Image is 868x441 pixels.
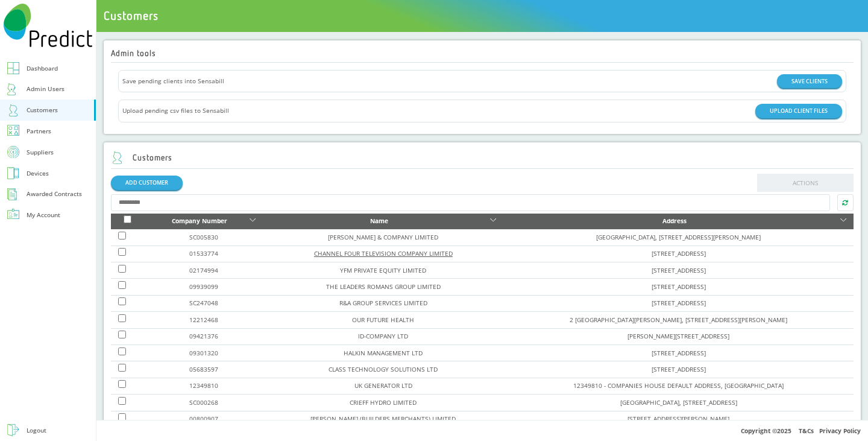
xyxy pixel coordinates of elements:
div: Partners [27,125,51,137]
a: 02174994 [189,266,218,274]
a: [PERSON_NAME] (BUILDERS MERCHANTS) LIMITED [310,414,456,423]
a: YFM PRIVATE EQUITY LIMITED [340,266,426,274]
a: UK GENERATOR LTD [354,381,412,390]
div: Suppliers [27,147,54,158]
img: Predict Mobile [4,4,92,47]
a: SC000268 [189,398,218,407]
div: Actions [111,70,854,122]
div: Customers [27,104,58,116]
span: Save pending clients into Sensabill [122,75,224,87]
a: 12349810 [189,381,218,390]
h2: Admin tools [111,49,156,57]
button: UPLOAD CLIENT FILES [755,104,842,118]
div: Company Number [152,215,247,227]
a: [PERSON_NAME][STREET_ADDRESS] [627,332,729,340]
a: 00800907 [189,414,218,423]
a: ADD CUSTOMER [111,176,183,189]
a: T&Cs [799,427,814,435]
a: 09421376 [189,332,218,340]
a: Privacy Policy [819,427,861,435]
div: Address [511,215,838,227]
a: HALKIN MANAGEMENT LTD [344,349,423,357]
a: 2 [GEOGRAPHIC_DATA][PERSON_NAME], [STREET_ADDRESS][PERSON_NAME] [570,316,787,324]
div: Awarded Contracts [27,188,82,200]
a: OUR FUTURE HEALTH [352,316,414,324]
a: [STREET_ADDRESS] [652,299,706,307]
div: Copyright © 2025 [96,420,868,441]
div: My Account [27,209,60,221]
a: [STREET_ADDRESS] [652,365,706,373]
a: R&A GROUP SERVICES LIMITED [339,299,427,307]
div: Dashboard [27,63,58,74]
a: 12349810 - COMPANIES HOUSE DEFAULT ADDRESS, [GEOGRAPHIC_DATA] [573,381,784,390]
a: [STREET_ADDRESS] [652,266,706,274]
a: SC247048 [189,299,218,307]
a: 12212468 [189,316,218,324]
button: SAVE CLIENTS [777,74,842,88]
a: [STREET_ADDRESS] [652,349,706,357]
a: SC005830 [189,233,218,241]
a: CHANNEL FOUR TELEVISION COMPANY LIMITED [314,249,453,258]
a: 01533774 [189,249,218,258]
span: Upload pending csv files to Sensabill [122,105,229,116]
a: [STREET_ADDRESS] [652,249,706,258]
h2: Customers [111,151,172,165]
a: CRIEFF HYDRO LIMITED [350,398,417,407]
div: Devices [27,168,49,179]
div: Name [270,215,488,227]
a: [GEOGRAPHIC_DATA], [STREET_ADDRESS][PERSON_NAME] [596,233,761,241]
div: Logout [27,425,46,436]
a: [GEOGRAPHIC_DATA], [STREET_ADDRESS] [620,398,737,407]
a: [STREET_ADDRESS] [652,282,706,291]
a: THE LEADERS ROMANS GROUP LIMITED [326,282,441,291]
a: CLASS TECHNOLOGY SOLUTIONS LTD [329,365,438,373]
a: 09939099 [189,282,218,291]
a: 05683597 [189,365,218,373]
div: Admin Users [27,83,64,95]
a: ID-COMPANY LTD [358,332,408,340]
a: [PERSON_NAME] & COMPANY LIMITED [328,233,438,241]
a: [STREET_ADDRESS][PERSON_NAME] [627,414,729,423]
a: 09301320 [189,349,218,357]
